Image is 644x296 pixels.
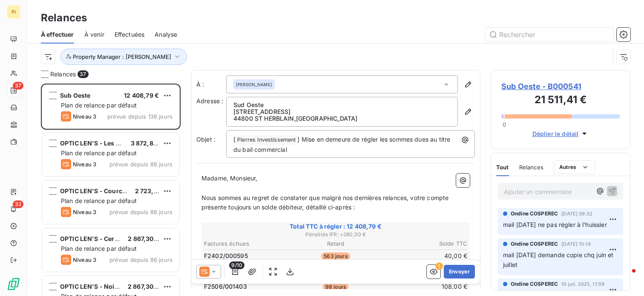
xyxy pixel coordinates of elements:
span: prévue depuis 86 jours [109,161,172,168]
span: 12 408,79 € [124,92,159,99]
td: 108,00 € [380,282,468,291]
span: 3 872,81 € [131,139,162,147]
th: Solde TTC [380,239,468,248]
span: mail [DATE] demande copie chq juin et juillet [503,251,615,268]
span: Niveau 3 [73,113,96,120]
span: prévue depuis 136 jours [107,113,172,120]
span: Madame, Monsieur, [201,174,258,182]
p: 44800 ST HERBLAIN , [GEOGRAPHIC_DATA] [233,115,451,122]
button: Autres [554,160,595,174]
button: Property Manager : [PERSON_NAME] [60,49,187,65]
span: 9/10 [229,261,244,269]
span: [PERSON_NAME] [236,81,272,87]
span: Tout [496,164,509,171]
span: OPTIC LEN'S - Courcouronnes [60,187,151,194]
span: prévue depuis 86 jours [109,256,172,263]
span: ] Mise en demeure de régler les sommes dues au titre du bail commercial [233,136,452,153]
span: prévue depuis 86 jours [109,209,172,215]
span: [DATE] 09:32 [561,211,592,216]
span: Plan de relance par défaut [61,149,137,157]
span: 2 867,30 € [128,283,159,290]
span: Ondine COSPEREC [511,280,558,288]
span: Sub Oeste [60,92,90,99]
span: Plan de relance par défaut [61,245,137,252]
span: 98 jours [323,283,348,291]
button: Envoyer [444,265,475,279]
span: OPTIC LEN'S - Noisy [60,283,121,290]
span: 37 [13,82,23,90]
span: [DATE] 10:14 [561,241,591,247]
td: 40,00 € [380,251,468,261]
th: Retard [292,239,379,248]
span: Pierres Investissement [236,135,297,145]
span: 10 juil. 2025, 11:59 [561,281,604,287]
span: Effectuées [115,30,145,39]
span: F2506/001403 [204,282,247,291]
p: [STREET_ADDRESS] [233,108,451,115]
span: 32 [13,200,23,208]
span: Objet : [196,136,216,143]
span: 37 [78,70,88,78]
span: Property Manager : [PERSON_NAME] [73,53,171,60]
span: Ondine COSPEREC [511,210,558,218]
span: Pénalités IFR : + 280,00 € [203,231,469,238]
span: Sub Oeste - B000541 [501,81,620,92]
span: Plan de relance par défaut [61,197,137,204]
span: Déplier le détail [532,129,579,138]
iframe: Intercom live chat [615,267,635,287]
span: Adresse : [196,97,223,104]
span: Ondine COSPEREC [511,240,558,248]
div: PI [7,5,20,19]
span: Relances [50,70,76,78]
span: Nous sommes au regret de constater que malgré nos dernières relances, votre compte présente toujo... [201,194,450,211]
span: Total TTC à régler : 12 408,79 € [203,222,469,231]
span: Relances [519,164,543,171]
img: Logo LeanPay [7,277,20,291]
span: F2402/000595 [204,252,248,260]
span: 2 867,30 € [128,235,159,242]
span: Niveau 3 [73,161,96,168]
input: Rechercher [486,28,613,41]
span: Plan de relance par défaut [61,102,137,109]
th: Factures échues [204,239,291,248]
span: 563 jours [321,252,350,260]
span: 0 [503,121,506,128]
span: [ [233,136,236,143]
span: Niveau 3 [73,209,96,215]
span: Analyse [155,30,177,39]
span: OPTIC LEN'S - Cergy [60,235,122,242]
button: Déplier le détail [530,129,592,139]
div: grid [41,84,181,296]
span: À effectuer [41,30,74,39]
span: Niveau 3 [73,256,96,263]
span: 2 723,90 € [135,187,167,194]
span: OPTIC LEN'S - Les Lilas [60,139,129,147]
h3: Relances [41,10,87,26]
span: À venir [84,30,104,39]
span: mail [DATE] ne pas régler à l'huissier [503,221,607,228]
label: À : [196,80,226,89]
p: Sud Oeste [233,102,451,108]
h3: 21 511,41 € [501,92,620,109]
